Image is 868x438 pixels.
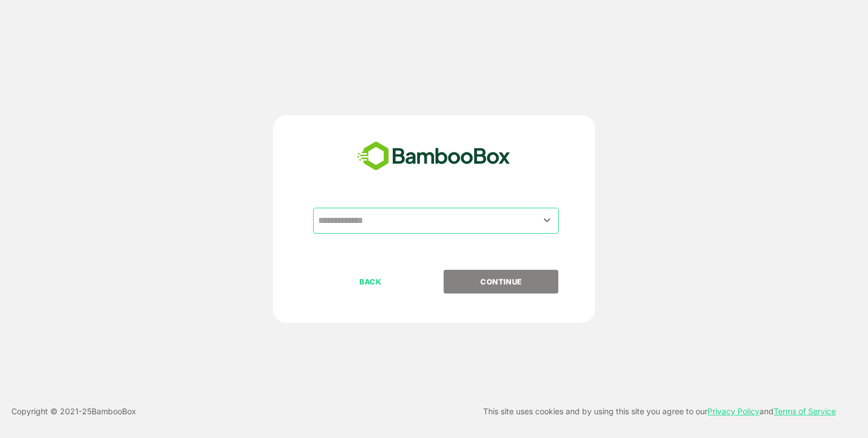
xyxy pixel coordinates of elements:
[708,406,759,416] a: Privacy Policy
[483,405,836,418] p: This site uses cookies and by using this site you agree to our and
[314,275,427,288] p: BACK
[11,405,136,418] p: Copyright © 2021- 25 BambooBox
[351,138,517,175] img: bamboobox
[313,270,428,294] button: BACK
[445,275,558,288] p: CONTINUE
[540,213,555,228] button: Open
[774,406,836,416] a: Terms of Service
[444,270,558,294] button: CONTINUE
